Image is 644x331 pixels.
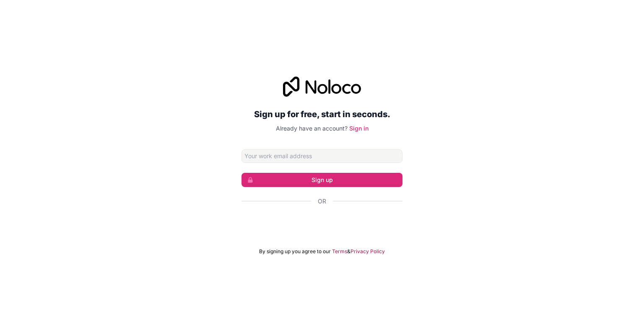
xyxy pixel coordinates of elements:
[332,248,347,255] a: Terms
[347,248,351,255] span: &
[351,248,385,255] a: Privacy Policy
[241,149,402,163] input: Email address
[259,248,331,255] span: By signing up you agree to our
[318,197,326,205] span: Or
[276,125,348,132] span: Already have an account?
[237,215,407,233] iframe: Sign in with Google Button
[349,125,369,132] a: Sign in
[241,107,402,122] h2: Sign up for free, start in seconds.
[241,173,402,187] button: Sign up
